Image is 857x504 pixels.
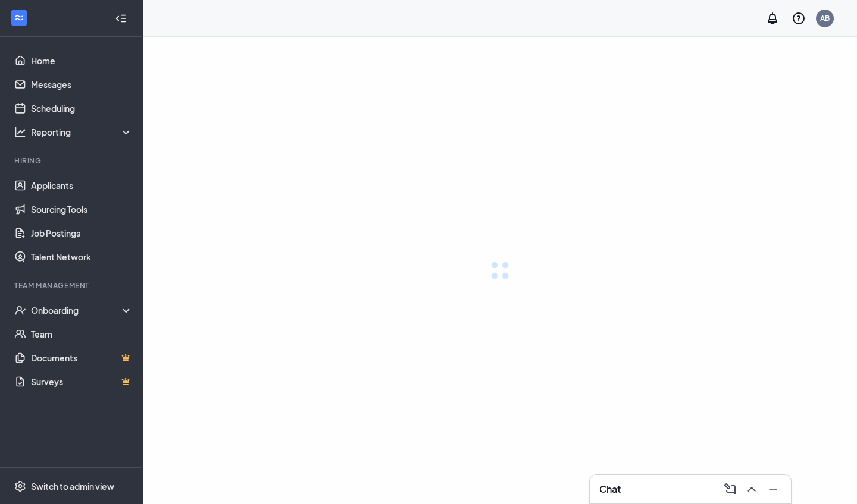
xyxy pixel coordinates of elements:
[31,245,133,269] a: Talent Network
[14,156,130,166] div: Hiring
[14,480,26,492] svg: Settings
[31,174,133,197] a: Applicants
[766,482,780,496] svg: Minimize
[820,13,830,23] div: AB
[31,96,133,120] a: Scheduling
[31,197,133,221] a: Sourcing Tools
[14,304,26,316] svg: UserCheck
[115,12,127,24] svg: Collapse
[31,126,133,138] div: Reporting
[723,482,737,496] svg: ComposeMessage
[745,482,759,496] svg: ChevronUp
[31,346,133,370] a: DocumentsCrown
[31,322,133,346] a: Team
[31,49,133,73] a: Home
[762,480,781,499] button: Minimize
[13,12,25,24] svg: WorkstreamLogo
[31,73,133,96] a: Messages
[792,11,806,26] svg: QuestionInfo
[14,281,130,291] div: Team Management
[31,304,133,316] div: Onboarding
[31,221,133,245] a: Job Postings
[31,480,114,492] div: Switch to admin view
[31,370,133,393] a: SurveysCrown
[765,11,780,26] svg: Notifications
[14,126,26,138] svg: Analysis
[741,480,760,499] button: ChevronUp
[720,480,739,499] button: ComposeMessage
[599,483,621,496] h3: Chat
